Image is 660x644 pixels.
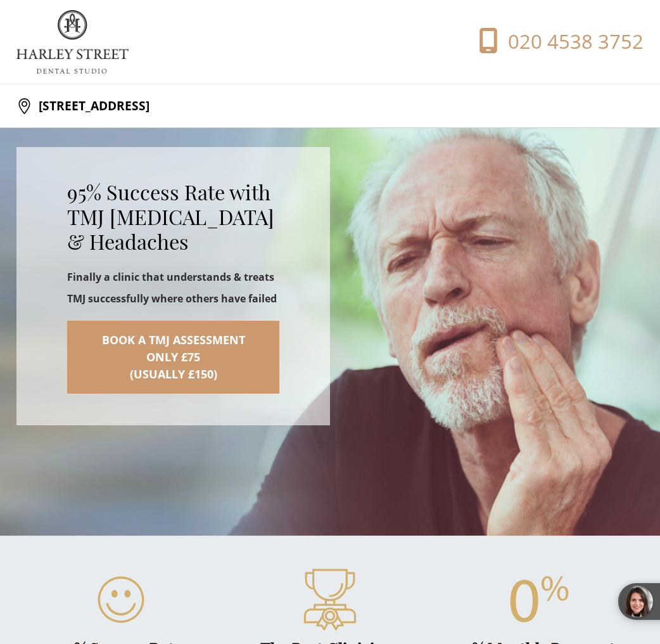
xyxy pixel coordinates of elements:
[441,28,644,56] a: 020 4538 3752
[16,10,129,74] img: logo.png
[32,93,149,119] p: [STREET_ADDRESS]
[67,270,277,306] strong: Finally a clinic that understands & treats TMJ successfully where others have failed
[67,180,279,254] h2: 95% Success Rate with TMJ [MEDICAL_DATA] & Headaches
[67,321,279,394] a: Book a TMJ Assessment Only £75(Usually £150)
